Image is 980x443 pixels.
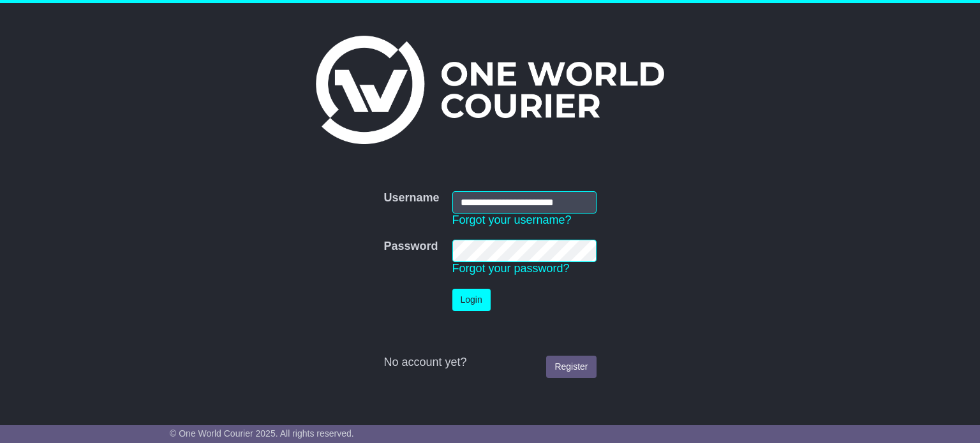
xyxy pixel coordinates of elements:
[170,428,354,439] span: © One World Courier 2025. All rights reserved.
[452,262,570,275] a: Forgot your password?
[316,36,664,144] img: One World
[452,214,572,226] a: Forgot your username?
[383,240,438,254] label: Password
[546,356,596,378] a: Register
[383,191,439,205] label: Username
[383,356,596,370] div: No account yet?
[452,289,491,311] button: Login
